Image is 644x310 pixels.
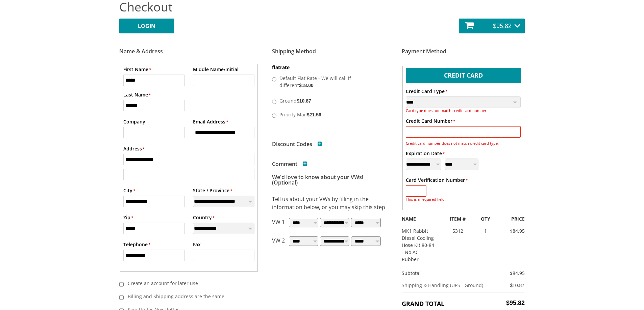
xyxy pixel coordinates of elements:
[474,215,497,222] div: QTY
[406,108,521,113] div: Card type does not match credit card number.
[406,117,455,124] label: Credit Card Number
[397,270,503,277] div: Subtotal
[496,215,530,222] div: PRICE
[119,49,258,57] h3: Name & Address
[406,150,445,157] label: Expiration Date
[406,88,447,95] label: Credit Card Type
[506,300,525,307] span: $95.82
[123,214,133,221] label: Zip
[397,227,441,263] div: MK1 Rabbit Diesel Cooling Hose Kit 80-84 - No AC - Rubber
[272,161,307,167] h3: Comment
[123,66,151,73] label: First Name
[307,112,321,117] span: $21.56
[406,197,446,202] div: This is a required field.
[406,68,521,82] label: Credit Card
[493,23,512,29] span: $95.82
[193,66,239,73] label: Middle Name/Initial
[406,141,521,146] div: Credit card number does not match credit card type.
[278,95,380,106] label: Ground
[474,227,497,234] div: 1
[272,49,388,57] h3: Shipping Method
[193,118,228,125] label: Email Address
[441,227,474,234] div: 5312
[193,241,201,248] label: Fax
[278,73,380,90] label: Default Flat Rate - We will call if different
[503,270,525,277] div: $84.95
[397,215,441,222] div: NAME
[297,98,311,104] span: $10.87
[272,195,388,211] p: Tell us about your VWs by filling in the information below, or you may skip this step
[402,300,525,308] h5: Grand Total
[510,283,524,288] span: $10.87
[272,141,322,147] h3: Discount Codes
[123,145,145,152] label: Address
[272,218,285,230] p: VW 1
[299,83,314,88] span: $18.00
[119,19,174,33] a: LOGIN
[193,214,215,221] label: Country
[123,118,145,125] label: Company
[123,91,151,98] label: Last Name
[278,109,380,119] label: Priority Mail
[402,49,525,57] h3: Payment Method
[124,291,249,302] label: Billing and Shipping address are the same
[496,227,530,234] div: $84.95
[123,187,135,194] label: City
[124,278,249,289] label: Create an account for later use
[272,236,285,248] p: VW 2
[441,215,474,222] div: ITEM #
[402,278,506,293] td: Shipping & Handling (UPS - Ground)
[123,241,150,248] label: Telephone
[406,176,468,184] label: Card Verification Number
[193,187,232,194] label: State / Province
[272,174,388,188] h3: We'd love to know about your VWs! (Optional)
[272,64,388,71] dt: flatrate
